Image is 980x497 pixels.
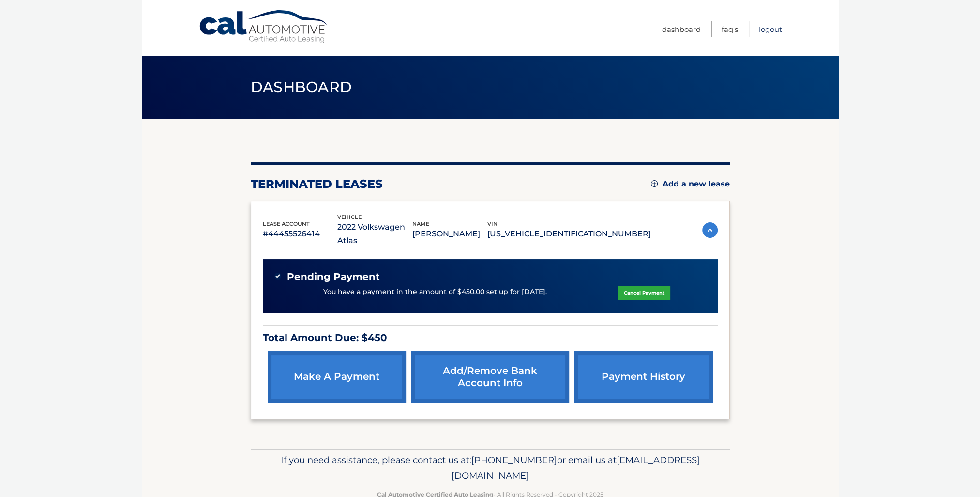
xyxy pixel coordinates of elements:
[198,10,329,44] a: Cal Automotive
[702,222,718,238] img: accordion-active.svg
[487,227,651,241] p: [US_VEHICLE_IDENTIFICATION_NUMBER]
[662,21,701,37] a: Dashboard
[251,177,383,191] h2: terminated leases
[263,227,338,241] p: #44455526414
[268,351,406,403] a: make a payment
[487,220,498,227] span: vin
[574,351,712,403] a: payment history
[412,220,429,227] span: name
[251,78,352,96] span: Dashboard
[452,454,700,481] span: [EMAIL_ADDRESS][DOMAIN_NAME]
[337,214,362,220] span: vehicle
[471,454,557,466] span: [PHONE_NUMBER]
[722,21,738,37] a: FAQ's
[651,180,658,187] img: add.svg
[263,329,718,346] p: Total Amount Due: $450
[337,220,412,248] p: 2022 Volkswagen Atlas
[412,227,487,241] p: [PERSON_NAME]
[651,179,730,189] a: Add a new lease
[263,220,310,227] span: lease account
[323,287,547,297] p: You have a payment in the amount of $450.00 set up for [DATE].
[274,273,281,280] img: check-green.svg
[287,271,380,283] span: Pending Payment
[759,21,782,37] a: Logout
[618,286,670,300] a: Cancel Payment
[257,452,724,483] p: If you need assistance, please contact us at: or email us at
[411,351,569,403] a: Add/Remove bank account info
